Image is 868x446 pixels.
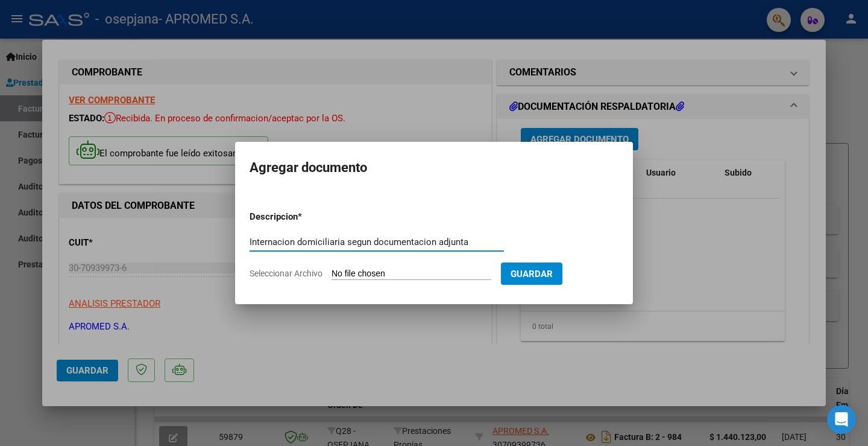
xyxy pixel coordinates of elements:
[501,263,562,285] button: Guardar
[250,156,618,179] h2: Agregar documento
[250,210,360,224] p: Descripcion
[250,269,322,278] span: Seleccionar Archivo
[511,269,553,279] span: Guardar
[827,405,856,434] div: Open Intercom Messenger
